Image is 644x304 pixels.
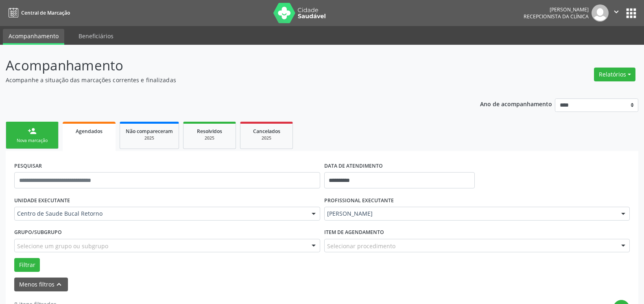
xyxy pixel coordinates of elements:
div: 2025 [126,135,173,141]
span: Selecione um grupo ou subgrupo [17,242,108,250]
span: Recepcionista da clínica [524,13,589,20]
label: PESQUISAR [14,160,42,172]
div: 2025 [189,135,230,141]
i:  [612,7,621,16]
p: Acompanhe a situação das marcações correntes e finalizadas [6,76,449,84]
button: Relatórios [594,68,635,81]
label: DATA DE ATENDIMENTO [324,160,383,172]
span: [PERSON_NAME] [327,210,613,218]
button: Menos filtroskeyboard_arrow_up [14,278,68,292]
p: Ano de acompanhamento [480,98,552,109]
label: UNIDADE EXECUTANTE [14,194,70,207]
button: apps [624,6,638,20]
label: PROFISSIONAL EXECUTANTE [324,194,394,207]
span: Agendados [76,128,103,135]
span: Não compareceram [126,128,173,135]
label: Item de agendamento [324,226,384,239]
button: Filtrar [14,258,40,272]
div: 2025 [246,135,287,141]
a: Acompanhamento [3,29,64,45]
i: keyboard_arrow_up [55,280,63,289]
a: Beneficiários [73,29,119,43]
span: Resolvidos [197,128,222,135]
button:  [609,4,624,22]
div: person_add [28,127,37,136]
p: Acompanhamento [6,55,449,76]
label: Grupo/Subgrupo [14,226,62,239]
span: Cancelados [253,128,280,135]
span: Central de Marcação [21,9,70,16]
a: Central de Marcação [6,6,70,20]
div: Nova marcação [12,138,52,144]
span: Selecionar procedimento [327,242,395,250]
span: Centro de Saude Bucal Retorno [17,210,303,218]
div: [PERSON_NAME] [524,6,589,13]
img: img [592,4,609,22]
